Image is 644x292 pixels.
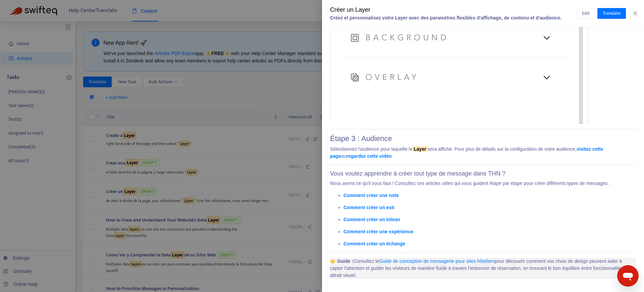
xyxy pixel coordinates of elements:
[617,265,639,287] iframe: Button to launch messaging window
[346,153,391,159] a: regardez cette vidéo
[577,8,595,19] button: Edit
[633,11,638,16] span: close
[343,229,414,234] a: Comment créer une expérience
[582,10,590,17] span: Edit
[330,14,577,21] div: Créez et personnalisez votre Layer avec des paramètres flexibles d'affichage, de contenu et d'aud...
[343,241,405,246] a: Comment créer un échange
[597,8,626,19] button: Translate
[330,180,636,187] p: Nous avons ce qu'il vous faut ! Consultez ces articles utiles qui vous guident étape par étape po...
[631,10,640,17] button: Close
[603,10,621,17] span: Translate
[330,170,636,178] h3: Vous voulez apprendre à créer tout type de message dans THN ?
[413,146,428,152] sqkw: Layer
[343,193,399,198] a: Comment créer une note
[343,217,400,222] a: Comment créer un Inliner
[379,258,495,264] a: Guide de conception de messagerie pour sites hôteliers
[330,134,636,143] h1: Étape 3 : Audience
[330,258,636,279] p: Consultez le pour découvrir comment vos choix de design peuvent aider à capter l'attention et gui...
[330,146,636,160] p: Sélectionnez l'audience pour laquelle le sera affiché. Pour plus de détails sur la configuration ...
[330,5,577,14] div: Créer un Layer
[330,258,353,264] b: 👉 Guide :
[343,205,394,210] a: Comment créer un exit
